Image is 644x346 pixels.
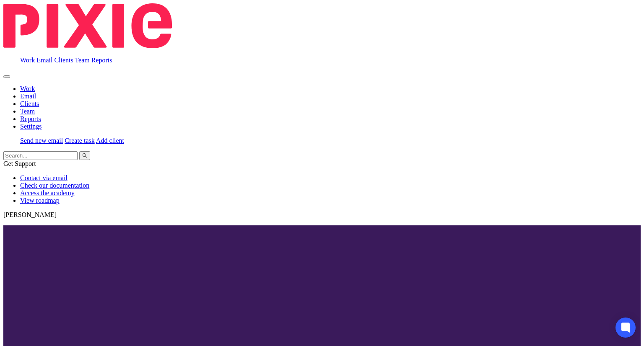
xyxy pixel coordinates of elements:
a: Reports [20,115,41,122]
a: Email [20,93,36,100]
a: Clients [54,57,73,64]
a: Reports [91,57,112,64]
a: Create task [65,137,95,144]
a: Contact via email [20,174,68,181]
button: Search [79,151,90,160]
a: Team [20,108,35,115]
a: Work [20,85,35,92]
a: Check our documentation [20,182,89,189]
a: Work [20,57,35,64]
a: Send new email [20,137,63,144]
a: Email [36,57,52,64]
p: [PERSON_NAME] [3,211,641,219]
img: Pixie [3,3,172,48]
a: Clients [20,100,39,107]
input: Search [3,151,78,160]
a: View roadmap [20,197,60,204]
a: Settings [20,123,42,130]
a: Team [75,57,89,64]
a: Access the academy [20,189,75,196]
span: Get Support [3,160,36,167]
a: Add client [96,137,124,144]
